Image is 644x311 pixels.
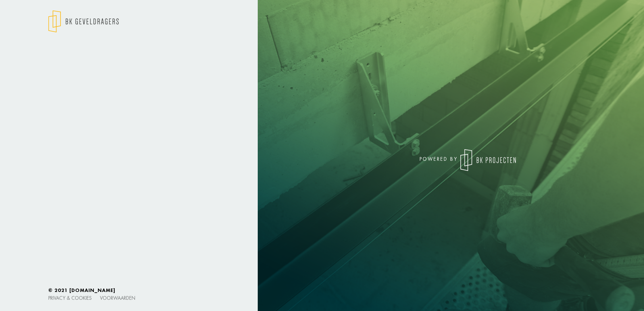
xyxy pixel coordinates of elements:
h6: © 2021 [DOMAIN_NAME] [48,287,596,293]
img: logo [460,149,516,171]
a: Voorwaarden [100,295,135,301]
a: Privacy & cookies [48,295,92,301]
div: powered by [327,149,516,171]
img: logo [48,10,119,33]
